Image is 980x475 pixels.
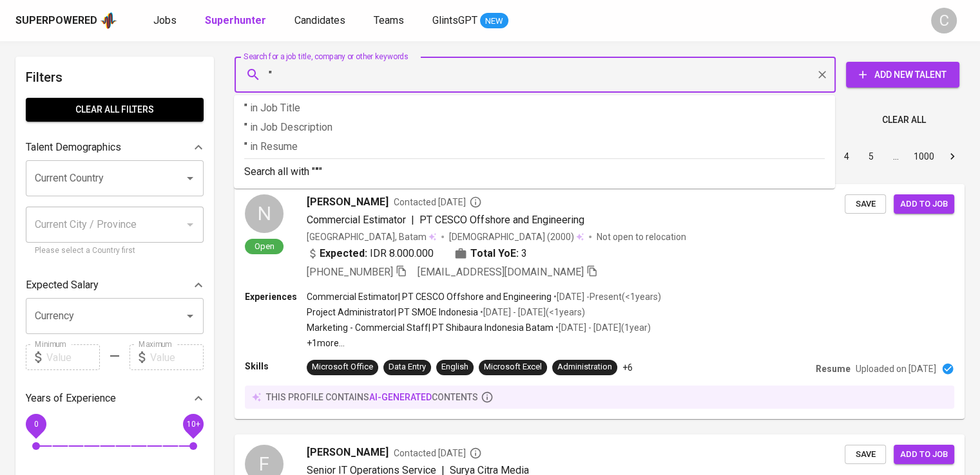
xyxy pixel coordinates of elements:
span: Teams [374,14,404,26]
span: Open [249,241,280,252]
span: Commercial Estimator [307,214,406,226]
p: +1 more ... [307,337,661,349]
span: Add to job [900,447,948,462]
button: Go to next page [942,146,963,167]
span: Save [851,197,879,212]
span: Add to job [900,197,948,212]
div: N [245,194,283,233]
p: Expected Salary [26,277,99,293]
button: Clear [813,66,831,84]
div: English [441,361,468,373]
button: Add New Talent [846,62,959,88]
button: Go to page 1000 [910,146,938,167]
p: Project Administrator | PT SMOE Indonesia [307,306,478,319]
a: NOpen[PERSON_NAME]Contacted [DATE]Commercial Estimator|PT CESCO Offshore and Engineering[GEOGRAPH... [235,184,965,419]
svg: By Batam recruiter [469,196,482,209]
button: Save [845,194,886,214]
b: " [315,165,319,178]
a: Teams [374,13,407,29]
div: C [931,8,957,33]
div: Administration [557,361,612,373]
div: … [885,150,906,163]
p: " [244,120,825,135]
div: Microsoft Excel [484,361,542,373]
b: Expected: [320,246,367,261]
span: | [411,212,414,228]
span: Save [851,447,879,462]
span: PT CESCO Offshore and Engineering [419,214,584,226]
button: Clear All [877,108,931,132]
span: in Job Description [250,121,332,133]
p: Years of Experience [26,391,116,406]
span: [PERSON_NAME] [307,445,389,460]
svg: By Batam recruiter [469,447,482,460]
span: AI-generated [369,392,432,402]
span: [DEMOGRAPHIC_DATA] [449,230,547,243]
button: Save [845,445,886,465]
div: IDR 8.000.000 [307,246,434,261]
span: GlintsGPT [432,14,477,26]
p: Uploaded on [DATE] [856,362,936,375]
span: in Job Title [250,102,300,114]
button: Open [181,307,199,325]
span: in Resume [250,140,298,153]
div: Microsoft Office [312,361,373,373]
h6: Filters [26,67,204,88]
button: Open [181,169,199,187]
a: Jobs [153,13,179,29]
div: Years of Experience [26,386,204,411]
p: Resume [816,362,850,375]
span: Contacted [DATE] [394,196,482,209]
span: [PERSON_NAME] [307,194,389,210]
button: Go to page 5 [861,146,881,167]
a: GlintsGPT NEW [432,13,508,29]
span: 0 [34,420,38,429]
p: " [244,139,825,154]
img: app logo [100,11,117,30]
div: Expected Salary [26,272,204,298]
p: Not open to relocation [597,230,686,243]
span: Candidates [294,14,345,26]
span: [PHONE_NUMBER] [307,266,393,278]
span: Jobs [153,14,177,26]
span: NEW [480,15,508,28]
span: 10+ [186,420,200,429]
button: Clear All filters [26,98,204,122]
b: Superhunter [205,14,266,26]
p: Talent Demographics [26,140,121,155]
span: 3 [521,246,527,261]
p: Experiences [245,290,307,303]
div: Superpowered [15,14,97,28]
span: Clear All filters [36,102,193,118]
p: Please select a Country first [35,245,195,257]
p: +6 [622,361,633,374]
div: [GEOGRAPHIC_DATA], Batam [307,230,436,243]
button: Add to job [894,445,954,465]
span: Contacted [DATE] [394,447,482,460]
p: Search all with " " [244,164,825,180]
div: (2000) [449,230,584,243]
div: Talent Demographics [26,135,204,160]
p: • [DATE] - [DATE] ( <1 years ) [478,306,585,319]
p: • [DATE] - Present ( <1 years ) [552,290,661,303]
p: Skills [245,360,307,373]
b: Total YoE: [470,246,519,261]
nav: pagination navigation [736,146,965,167]
p: Marketing - Commercial Staff | PT Shibaura Indonesia Batam [307,321,553,334]
a: Superhunter [205,13,269,29]
p: this profile contains contents [266,391,478,404]
span: Add New Talent [856,67,949,83]
p: Commercial Estimator | PT CESCO Offshore and Engineering [307,290,552,303]
input: Value [46,344,100,370]
input: Value [150,344,204,370]
button: Go to page 4 [836,146,857,167]
span: [EMAIL_ADDRESS][DOMAIN_NAME] [418,266,584,278]
p: " [244,100,825,116]
button: Add to job [894,194,954,214]
a: Candidates [294,13,348,29]
a: Superpoweredapp logo [15,11,117,30]
div: Data Entry [389,361,426,373]
span: Clear All [882,112,926,128]
p: • [DATE] - [DATE] ( 1 year ) [553,321,651,334]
